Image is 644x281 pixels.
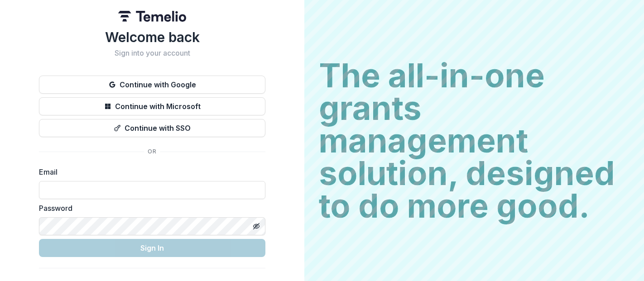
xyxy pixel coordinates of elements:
h1: Welcome back [39,29,265,45]
button: Sign In [39,239,265,257]
label: Password [39,203,260,214]
button: Continue with Google [39,76,265,94]
h2: Sign into your account [39,49,265,57]
label: Email [39,167,260,177]
button: Continue with SSO [39,119,265,137]
button: Toggle password visibility [249,219,264,233]
img: Temelio [118,11,186,22]
button: Continue with Microsoft [39,97,265,115]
